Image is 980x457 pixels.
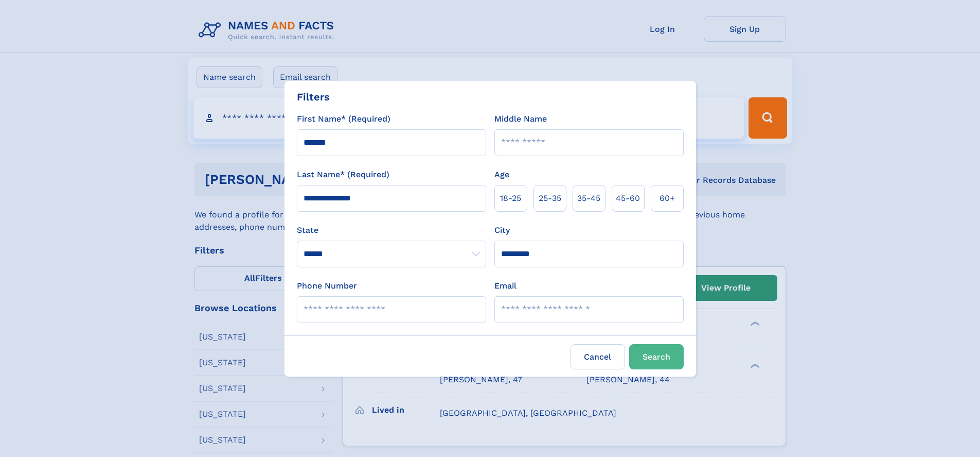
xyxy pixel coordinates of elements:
[297,280,357,292] label: Phone Number
[494,224,510,236] label: City
[297,168,389,181] label: Last Name* (Required)
[297,89,330,105] div: Filters
[494,168,509,181] label: Age
[629,344,684,369] button: Search
[539,192,561,205] span: 25‑35
[577,192,600,205] span: 35‑45
[297,113,390,125] label: First Name* (Required)
[660,192,675,205] span: 60+
[297,224,486,236] label: State
[500,192,521,205] span: 18‑25
[494,280,516,292] label: Email
[494,113,547,125] label: Middle Name
[616,192,640,205] span: 45‑60
[571,344,625,369] label: Cancel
